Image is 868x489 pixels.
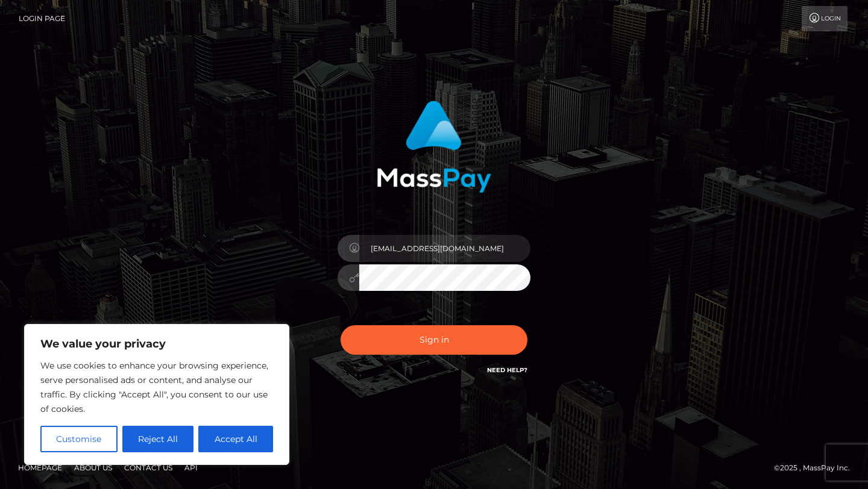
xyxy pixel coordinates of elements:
button: Sign in [341,325,527,355]
p: We use cookies to enhance your browsing experience, serve personalised ads or content, and analys... [40,358,273,416]
p: We value your privacy [40,337,273,351]
a: About Us [69,458,117,477]
button: Customise [40,426,118,452]
button: Reject All [122,426,194,452]
a: Login Page [19,6,65,31]
a: Need Help? [487,366,527,374]
img: MassPay Login [377,101,491,193]
a: Contact Us [119,458,177,477]
button: Accept All [198,426,273,452]
div: © 2025 , MassPay Inc. [774,461,859,475]
a: API [180,458,203,477]
input: Username... [359,235,530,262]
a: Homepage [13,458,67,477]
a: Login [802,6,848,31]
div: We value your privacy [24,324,289,465]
